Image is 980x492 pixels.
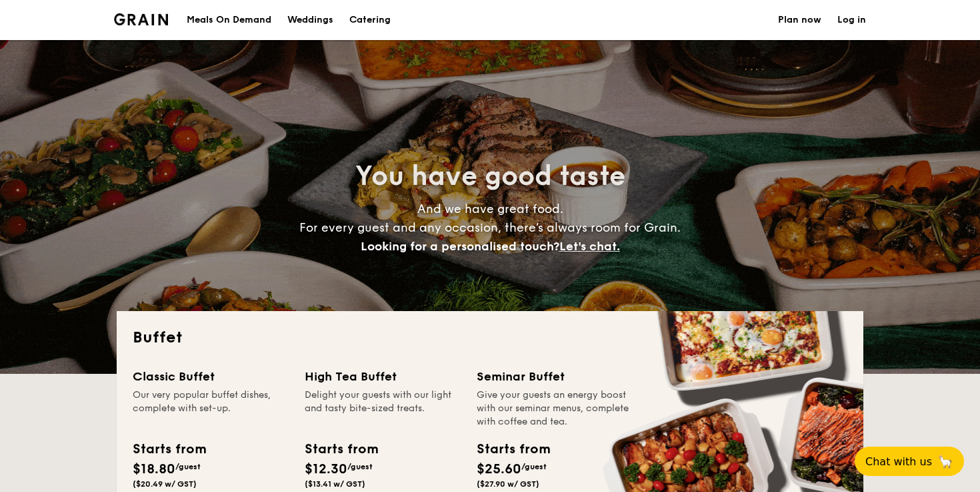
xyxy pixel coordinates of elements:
div: Give your guests an energy boost with our seminar menus, complete with coffee and tea. [477,389,633,429]
span: You have good taste [355,160,625,192]
div: Delight your guests with our light and tasty bite-sized treats. [305,389,461,429]
span: ($13.41 w/ GST) [305,479,365,489]
span: ($20.49 w/ GST) [133,479,197,489]
h2: Buffet [133,327,847,348]
a: Logotype [114,13,168,25]
div: Our very popular buffet dishes, complete with set-up. [133,389,289,429]
div: High Tea Buffet [305,367,461,386]
span: /guest [347,462,373,471]
span: $18.80 [133,461,175,477]
span: ($27.90 w/ GST) [477,479,539,489]
button: Chat with us🦙 [855,447,964,476]
span: Chat with us [865,455,932,468]
span: /guest [175,462,201,471]
span: $12.30 [305,461,347,477]
span: And we have great food. For every guest and any occasion, there’s always room for Grain. [299,202,681,254]
span: 🦙 [937,454,953,469]
div: Starts from [305,439,377,459]
div: Classic Buffet [133,367,289,386]
div: Starts from [133,439,205,459]
span: Looking for a personalised touch? [361,239,559,254]
span: $25.60 [477,461,521,477]
span: Let's chat. [559,239,620,254]
div: Starts from [477,439,549,459]
div: Seminar Buffet [477,367,633,386]
span: /guest [521,462,547,471]
img: Grain [114,13,168,25]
